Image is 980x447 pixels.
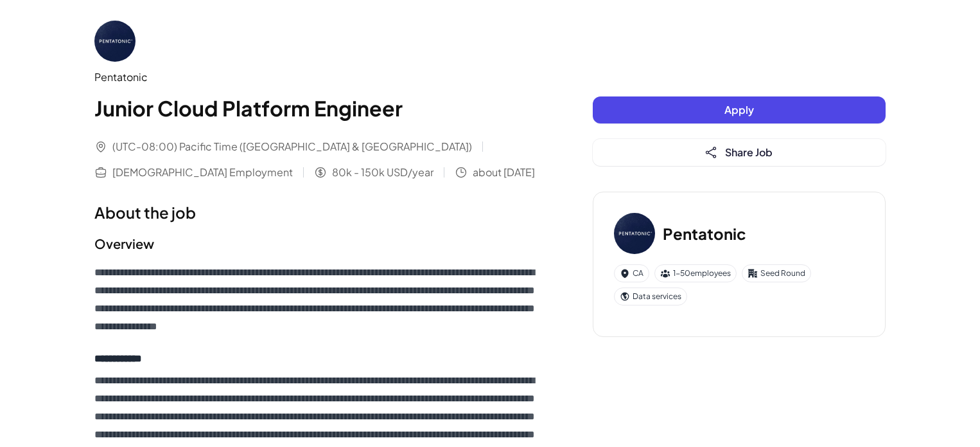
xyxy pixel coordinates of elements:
[593,96,886,123] button: Apply
[614,213,655,254] img: Pe
[112,165,293,180] span: [DEMOGRAPHIC_DATA] Employment
[725,145,773,159] span: Share Job
[94,69,541,85] div: Pentatonic
[614,287,687,306] div: Data services
[654,264,737,282] div: 1-50 employees
[332,165,433,180] span: 80k - 150k USD/year
[614,264,649,282] div: CA
[593,139,886,166] button: Share Job
[742,264,811,282] div: Seed Round
[94,93,541,123] h1: Junior Cloud Platform Engineer
[663,222,746,245] h3: Pentatonic
[94,201,541,224] h1: About the job
[112,139,472,154] span: (UTC-08:00) Pacific Time ([GEOGRAPHIC_DATA] & [GEOGRAPHIC_DATA])
[473,165,535,180] span: about [DATE]
[94,21,136,62] img: Pe
[724,103,754,116] span: Apply
[94,234,541,253] h2: Overview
